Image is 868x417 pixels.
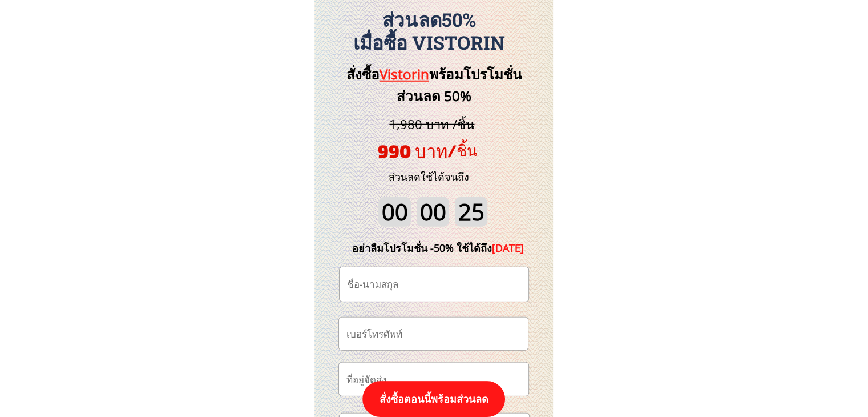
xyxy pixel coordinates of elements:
span: /ชิ้น [447,141,477,159]
h3: สั่งซื้อ พร้อมโปรโมชั่นส่วนลด 50% [327,63,541,107]
input: ชื่อ-นามสกุล [344,267,524,302]
h3: ส่วนลดใช้ได้จนถึง [373,169,485,185]
span: [DATE] [492,241,524,255]
span: 1,980 บาท /ชิ้น [389,115,474,133]
h3: ส่วนลด50% เมื่อซื้อ Vistorin [308,9,550,54]
input: ที่อยู่จัดส่ง [344,363,524,396]
span: 990 บาท [378,140,447,161]
span: Vistorin [380,65,429,83]
div: อย่าลืมโปรโมชั่น -50% ใช้ได้ถึง [335,240,542,256]
p: สั่งซื้อตอนนี้พร้อมส่วนลด [362,381,505,417]
input: เบอร์โทรศัพท์ [344,318,523,350]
